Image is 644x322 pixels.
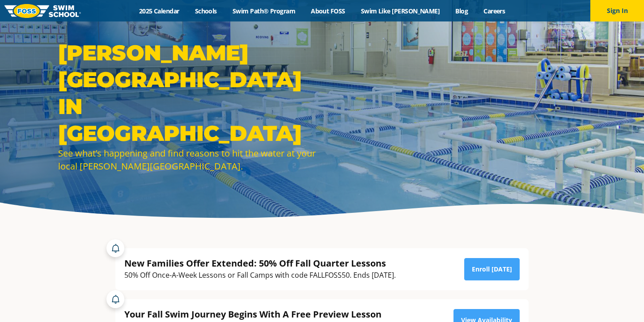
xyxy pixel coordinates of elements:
[225,7,303,15] a: Swim Path® Program
[187,7,225,15] a: Schools
[303,7,353,15] a: About FOSS
[58,147,318,173] div: See what’s happening and find reasons to hit the water at your local [PERSON_NAME][GEOGRAPHIC_DATA].
[448,7,476,15] a: Blog
[4,4,81,18] img: FOSS Swim School Logo
[476,7,513,15] a: Careers
[58,39,318,147] h1: [PERSON_NAME][GEOGRAPHIC_DATA] in [GEOGRAPHIC_DATA]
[124,269,396,281] div: 50% Off Once-A-Week Lessons or Fall Camps with code FALLFOSS50. Ends [DATE].
[124,308,424,320] div: Your Fall Swim Journey Begins With A Free Preview Lesson
[353,7,448,15] a: Swim Like [PERSON_NAME]
[464,258,520,280] a: Enroll [DATE]
[131,7,187,15] a: 2025 Calendar
[124,257,396,269] div: New Families Offer Extended: 50% Off Fall Quarter Lessons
